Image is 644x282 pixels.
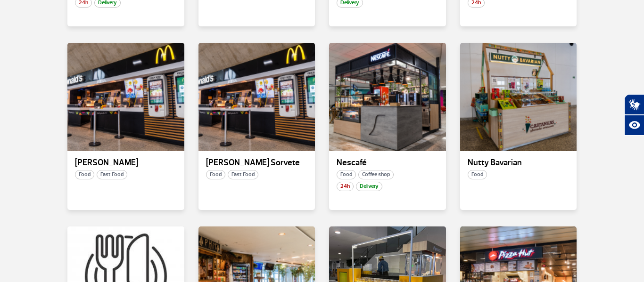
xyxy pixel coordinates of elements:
p: [PERSON_NAME] [75,158,177,168]
span: Fast Food [228,170,258,179]
button: Abrir tradutor de língua de sinais. [624,94,644,115]
div: Plugin de acessibilidade da Hand Talk. [624,94,644,136]
span: Food [75,170,94,179]
span: Food [337,170,356,179]
p: Nescafé [337,158,438,168]
button: Abrir recursos assistivos. [624,115,644,136]
span: Food [206,170,225,179]
span: Coffee shop [358,170,394,179]
span: Delivery [356,182,382,191]
span: Food [468,170,487,179]
p: Nutty Bavarian [468,158,570,168]
span: 24h [337,182,354,191]
p: [PERSON_NAME] Sorvete [206,158,308,168]
span: Fast Food [97,170,127,179]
